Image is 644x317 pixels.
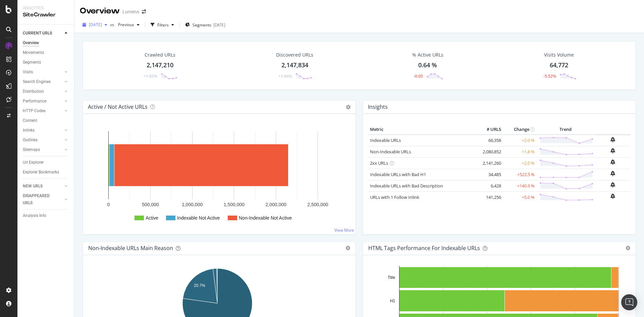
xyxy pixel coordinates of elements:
[23,69,63,76] a: Visits
[23,30,52,37] div: CURRENT URLS
[23,146,40,153] div: Sitemaps
[370,137,401,143] a: Indexable URLs
[142,202,159,207] text: 500,000
[23,183,63,190] a: NEW URLS
[23,137,63,144] a: Outlinks
[23,169,59,176] div: Explorer Bookmarks
[23,127,63,134] a: Inlinks
[182,19,228,30] button: Segments[DATE]
[80,19,110,30] button: [DATE]
[503,169,536,180] td: +522.5 %
[147,61,173,70] div: 2,147,210
[412,52,443,58] div: % Active URLs
[476,146,503,157] td: 2,080,852
[23,98,46,105] div: Performance
[107,202,110,207] text: 0
[142,9,146,14] div: arrow-right-arrow-left
[23,59,69,66] a: Segments
[476,169,503,180] td: 34,485
[390,299,395,303] text: H1
[370,194,419,200] a: URLs with 1 Follow Inlink
[536,125,595,135] th: Trend
[115,19,142,30] button: Previous
[144,73,157,79] div: +1.83%
[346,105,351,109] i: Options
[370,149,411,155] a: Non-Indexable URLs
[23,39,39,47] div: Overview
[194,283,205,288] text: 20.7%
[476,135,503,146] td: 66,358
[23,98,63,105] a: Performance
[281,61,308,70] div: 2,147,834
[503,135,536,146] td: +2.0 %
[610,182,615,187] div: bell-plus
[23,159,69,166] a: Url Explorer
[307,202,328,207] text: 2,500,000
[213,22,225,28] div: [DATE]
[23,30,63,37] a: CURRENT URLS
[23,183,43,190] div: NEW URLS
[177,215,220,221] text: Indexable Not Active
[89,22,102,27] span: 2025 Aug. 3rd
[23,117,69,124] a: Content
[610,171,615,176] div: bell-plus
[80,5,120,17] div: Overview
[503,191,536,203] td: +5.0 %
[626,246,630,250] div: gear
[388,275,395,280] text: Title
[23,78,51,85] div: Search Engines
[23,192,63,207] a: DISAPPEARED URLS
[23,107,63,114] a: HTTP Codes
[414,73,423,79] div: -0.05
[621,294,637,310] div: Open Intercom Messenger
[345,246,350,250] div: gear
[224,202,245,207] text: 1,500,000
[23,78,63,85] a: Search Engines
[88,245,173,251] div: Non-Indexable URLs Main Reason
[88,125,350,229] svg: A chart.
[503,125,536,135] th: Change
[368,125,476,135] th: Metric
[23,127,35,134] div: Inlinks
[23,69,33,76] div: Visits
[370,160,388,166] a: 2xx URLs
[193,22,211,28] span: Segments
[368,102,388,111] h4: Insights
[23,159,44,166] div: Url Explorer
[368,245,480,251] div: HTML Tags Performance for Indexable URLs
[23,49,44,56] div: Movements
[503,146,536,157] td: +1.8 %
[503,157,536,169] td: +2.0 %
[23,39,69,47] a: Overview
[476,125,503,135] th: # URLS
[610,148,615,153] div: bell-plus
[23,11,69,19] div: SiteCrawler
[182,202,203,207] text: 1,000,000
[88,102,148,111] h4: Active / Not Active URLs
[610,137,615,142] div: bell-plus
[476,157,503,169] td: 2,141,260
[148,19,177,30] button: Filters
[503,180,536,191] td: +140.9 %
[476,191,503,203] td: 141,256
[23,107,46,114] div: HTTP Codes
[23,169,69,176] a: Explorer Bookmarks
[146,215,158,221] text: Active
[145,52,175,58] div: Crawled URLs
[610,159,615,165] div: bell-plus
[23,117,37,124] div: Content
[23,146,63,153] a: Sitemaps
[23,212,46,219] div: Analysis Info
[543,73,556,79] div: -5.52%
[276,52,313,58] div: Discovered URLs
[23,88,63,95] a: Distribution
[610,193,615,199] div: bell-plus
[23,212,69,219] a: Analysis Info
[550,61,568,70] div: 64,772
[23,59,41,66] div: Segments
[418,61,437,70] div: 0.64 %
[266,202,286,207] text: 2,000,000
[544,52,574,58] div: Visits Volume
[334,227,354,233] a: View More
